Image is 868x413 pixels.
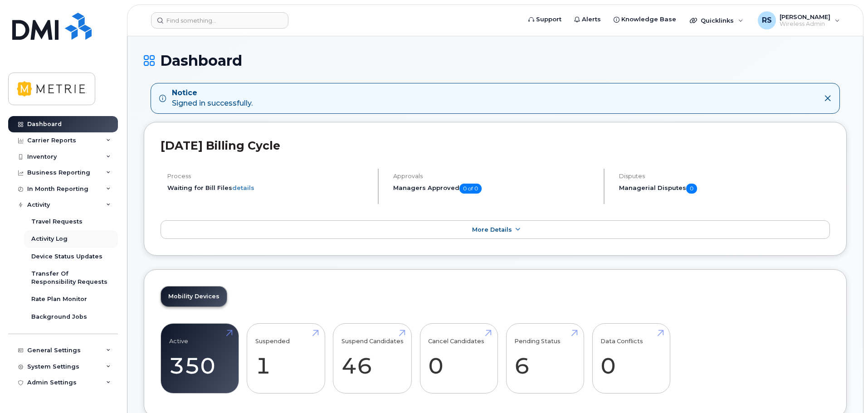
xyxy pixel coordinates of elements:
[161,139,830,152] h2: [DATE] Billing Cycle
[393,173,596,180] h4: Approvals
[232,184,254,191] a: details
[428,329,489,389] a: Cancel Candidates 0
[172,88,253,109] div: Signed in successfully.
[255,329,317,389] a: Suspended 1
[459,184,482,194] span: 0 of 0
[161,287,227,306] a: Mobility Devices
[144,53,847,68] h1: Dashboard
[600,329,662,389] a: Data Conflicts 0
[167,184,370,192] li: Waiting for Bill Files
[619,184,830,194] h5: Managerial Disputes
[686,184,697,194] span: 0
[172,88,253,98] strong: Notice
[393,184,596,194] h5: Managers Approved
[169,329,230,389] a: Active 350
[167,173,370,180] h4: Process
[514,329,575,389] a: Pending Status 6
[619,173,830,180] h4: Disputes
[472,226,512,233] span: More Details
[341,329,404,389] a: Suspend Candidates 46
